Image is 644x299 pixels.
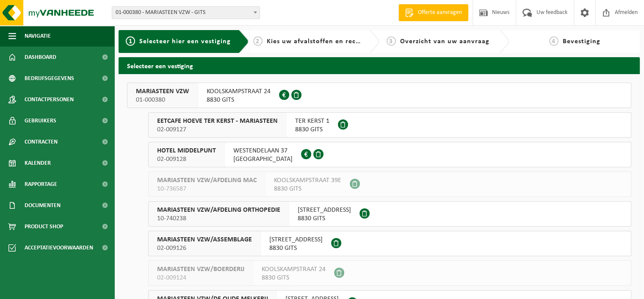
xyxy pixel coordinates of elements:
span: KOOLSKAMPSTRAAT 39E [274,176,341,185]
span: Bedrijfsgegevens [25,68,74,89]
span: 02-009124 [157,274,244,282]
span: 10-740238 [157,214,280,223]
span: KOOLSKAMPSTRAAT 24 [262,265,326,274]
span: Kies uw afvalstoffen en recipiënten [267,38,383,45]
span: [GEOGRAPHIC_DATA] [233,155,293,163]
span: 02-009126 [157,244,252,252]
span: Overzicht van uw aanvraag [400,38,489,45]
span: Product Shop [25,216,63,237]
span: MARIASTEEN VZW/BOERDERIJ [157,265,244,274]
span: 02-009128 [157,155,216,163]
span: 8830 GITS [262,274,326,282]
span: Kalender [25,152,51,174]
span: MARIASTEEN VZW/AFDELING MAC [157,176,257,185]
span: 8830 GITS [295,125,329,134]
span: 02-009127 [157,125,278,134]
span: 1 [126,36,135,46]
span: Navigatie [25,25,51,47]
span: Selecteer hier een vestiging [139,38,231,45]
button: MARIASTEEN VZW 01-000380 KOOLSKAMPSTRAAT 248830 GITS [127,83,631,108]
span: Contactpersonen [25,89,74,110]
span: Documenten [25,195,61,216]
h2: Selecteer een vestiging [119,57,640,74]
button: HOTEL MIDDELPUNT 02-009128 WESTENDELAAN 37[GEOGRAPHIC_DATA] [148,142,631,167]
span: Contracten [25,131,58,152]
span: 3 [387,36,396,46]
button: MARIASTEEN VZW/AFDELING ORTHOPEDIE 10-740238 [STREET_ADDRESS]8830 GITS [148,201,631,227]
span: 2 [253,36,263,46]
span: WESTENDELAAN 37 [233,147,293,155]
span: Acceptatievoorwaarden [25,237,93,258]
span: MARIASTEEN VZW/AFDELING ORTHOPEDIE [157,206,280,214]
a: Offerte aanvragen [398,4,468,21]
span: 01-000380 [136,96,189,104]
span: TER KERST 1 [295,117,329,125]
span: Dashboard [25,47,56,68]
span: 8830 GITS [269,244,323,252]
span: MARIASTEEN VZW [136,87,189,96]
span: Bevestiging [563,38,600,45]
span: 4 [549,36,558,46]
span: HOTEL MIDDELPUNT [157,147,216,155]
span: MARIASTEEN VZW/ASSEMBLAGE [157,235,252,244]
span: Offerte aanvragen [416,8,464,17]
span: 10-736587 [157,185,257,193]
span: 8830 GITS [207,96,271,104]
span: 8830 GITS [298,214,351,223]
button: MARIASTEEN VZW/ASSEMBLAGE 02-009126 [STREET_ADDRESS]8830 GITS [148,231,631,256]
span: EETCAFE HOEVE TER KERST - MARIASTEEN [157,117,278,125]
span: Gebruikers [25,110,56,131]
span: [STREET_ADDRESS] [269,235,323,244]
span: KOOLSKAMPSTRAAT 24 [207,87,271,96]
span: 01-000380 - MARIASTEEN VZW - GITS [112,7,260,19]
span: [STREET_ADDRESS] [298,206,351,214]
span: 8830 GITS [274,185,341,193]
button: EETCAFE HOEVE TER KERST - MARIASTEEN 02-009127 TER KERST 18830 GITS [148,112,631,138]
span: Rapportage [25,174,57,195]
